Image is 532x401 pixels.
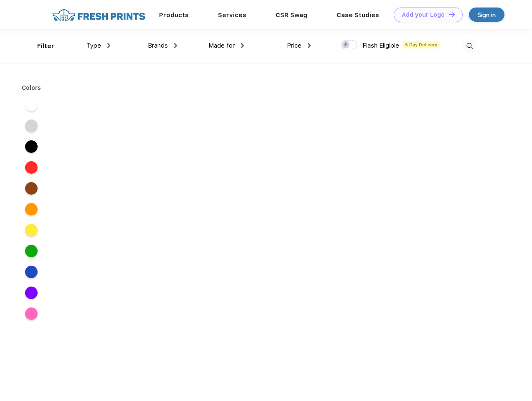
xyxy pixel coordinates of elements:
span: Made for [208,42,235,49]
img: fo%20logo%202.webp [50,8,148,22]
a: Products [159,11,189,19]
img: dropdown.png [107,43,110,48]
img: desktop_search.svg [463,39,476,53]
span: 5 Day Delivery [403,41,440,48]
img: dropdown.png [308,43,311,48]
img: DT [449,12,455,17]
span: Type [86,42,101,49]
img: dropdown.png [174,43,177,48]
span: Flash Eligible [362,42,399,49]
img: dropdown.png [241,43,244,48]
div: Colors [15,84,48,92]
span: Price [287,42,301,49]
div: Add your Logo [402,11,445,18]
span: Brands [148,42,168,49]
div: Filter [37,41,54,51]
div: Sign in [478,10,496,20]
a: Sign in [469,8,504,22]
